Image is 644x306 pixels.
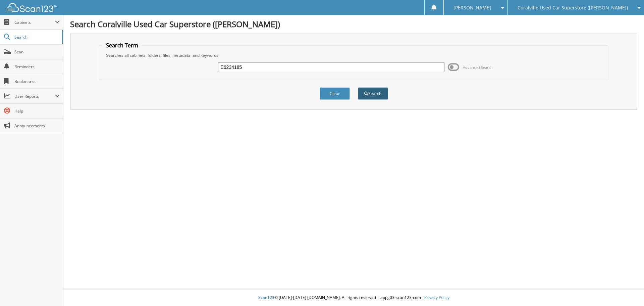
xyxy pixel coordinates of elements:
[518,6,628,10] span: Coralville Used Car Superstore ([PERSON_NAME])
[463,65,493,70] span: Advanced Search
[358,87,388,100] button: Search
[610,274,644,306] iframe: Chat Widget
[14,19,55,25] span: Cabinets
[14,123,60,129] span: Announcements
[103,52,605,58] div: Searches all cabinets, folders, files, metadata, and keywords
[14,93,55,99] span: User Reports
[424,295,449,300] a: Privacy Policy
[453,6,491,10] span: [PERSON_NAME]
[14,34,59,40] span: Search
[14,64,60,70] span: Reminders
[103,42,142,49] legend: Search Term
[14,108,60,114] span: Help
[14,79,60,84] span: Bookmarks
[320,87,350,100] button: Clear
[7,3,57,12] img: scan123-logo-white.svg
[258,295,274,300] span: Scan123
[14,49,60,55] span: Scan
[63,290,644,306] div: © [DATE]-[DATE] [DOMAIN_NAME]. All rights reserved | appg03-scan123-com |
[70,18,637,30] h1: Search Coralville Used Car Superstore ([PERSON_NAME])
